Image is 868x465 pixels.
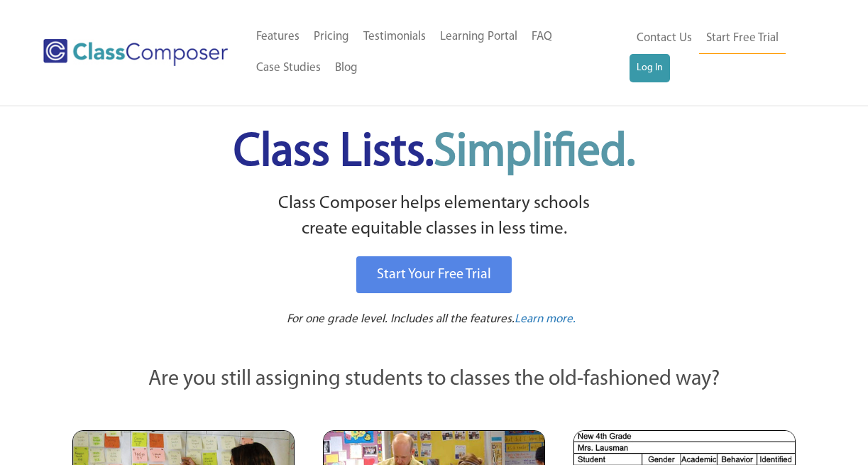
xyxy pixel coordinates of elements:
a: Case Studies [249,53,328,84]
a: Features [249,21,307,53]
a: Learn more. [515,311,576,329]
a: Contact Us [630,23,699,54]
a: Start Your Free Trial [356,256,512,293]
span: Start Your Free Trial [377,268,491,282]
a: Log In [630,54,670,82]
a: Pricing [307,21,356,53]
a: Start Free Trial [699,23,786,55]
a: Testimonials [356,21,433,53]
span: Learn more. [515,313,576,325]
span: For one grade level. Includes all the features. [287,313,515,325]
p: Class Composer helps elementary schools create equitable classes in less time. [70,191,798,243]
a: Blog [328,53,365,84]
a: Learning Portal [433,21,524,53]
img: Class Composer [43,39,228,66]
p: Are you still assigning students to classes the old-fashioned way? [72,364,796,395]
span: Simplified. [434,130,635,176]
a: FAQ [524,21,559,53]
nav: Header Menu [249,21,629,84]
nav: Header Menu [630,23,814,82]
span: Class Lists. [234,130,635,176]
